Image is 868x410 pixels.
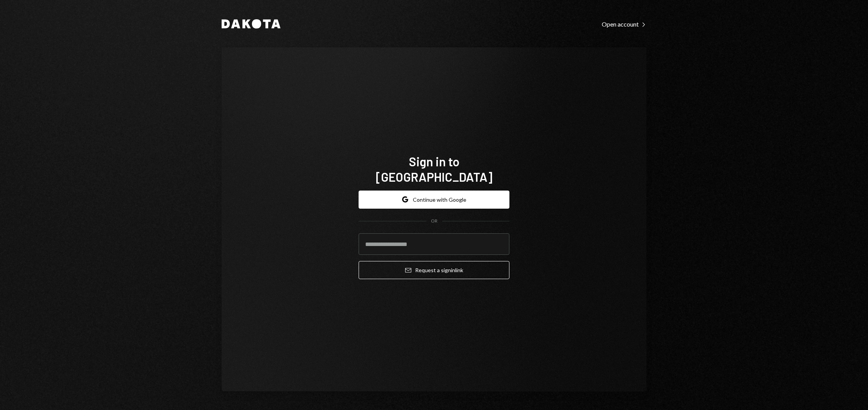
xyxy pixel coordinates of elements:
button: Request a signinlink [359,261,509,279]
div: OR [431,218,437,224]
h1: Sign in to [GEOGRAPHIC_DATA] [359,154,509,184]
a: Open account [602,20,646,28]
div: Open account [602,20,646,28]
button: Continue with Google [359,191,509,209]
